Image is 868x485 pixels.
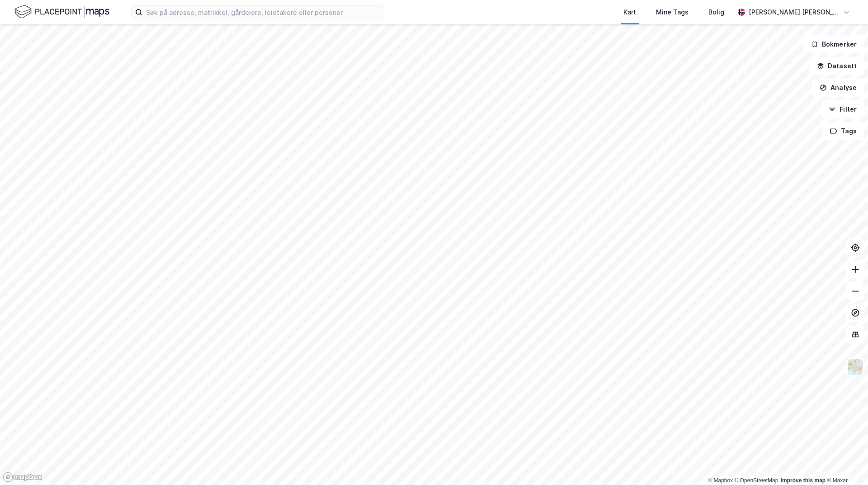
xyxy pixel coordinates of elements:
[812,79,864,97] button: Analyse
[749,7,839,18] div: [PERSON_NAME] [PERSON_NAME]
[823,442,868,485] div: Kontrollprogram for chat
[623,7,636,18] div: Kart
[822,122,864,140] button: Tags
[708,7,724,18] div: Bolig
[847,358,864,376] img: Z
[823,442,868,485] iframe: Chat Widget
[142,5,384,19] input: Søk på adresse, matrikkel, gårdeiere, leietakere eller personer
[3,472,42,482] a: Mapbox homepage
[735,477,778,484] a: OpenStreetMap
[708,477,733,484] a: Mapbox
[803,35,864,53] button: Bokmerker
[821,100,864,118] button: Filter
[809,57,864,75] button: Datasett
[781,477,826,484] a: Improve this map
[656,7,689,18] div: Mine Tags
[14,4,109,20] img: logo.f888ab2527a4732fd821a326f86c7f29.svg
